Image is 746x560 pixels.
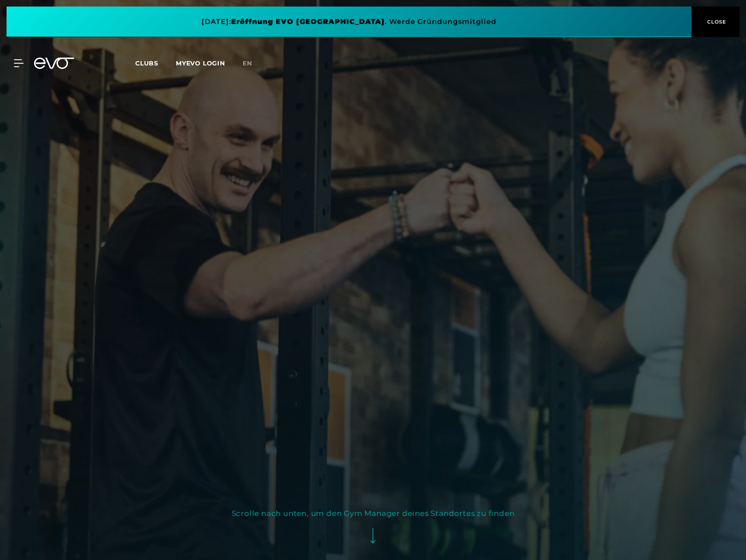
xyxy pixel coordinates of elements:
[135,59,176,67] a: Clubs
[243,58,263,68] a: en
[232,506,515,551] button: Scrolle nach unten, um den Gym Manager deines Standortes zu finden
[243,59,252,67] span: en
[232,506,515,520] div: Scrolle nach unten, um den Gym Manager deines Standortes zu finden
[705,18,726,26] span: CLOSE
[135,59,158,67] span: Clubs
[176,59,225,67] a: MYEVO LOGIN
[691,7,739,37] button: CLOSE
